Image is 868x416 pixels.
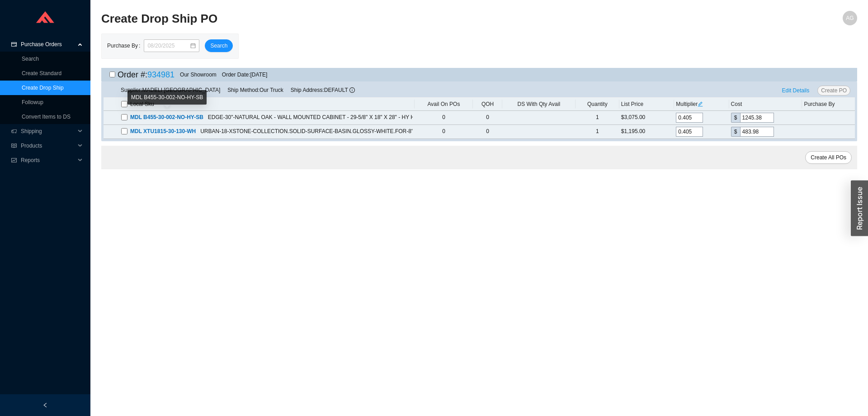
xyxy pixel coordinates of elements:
[502,98,576,111] th: DS With Qty Avail
[729,98,802,111] th: Cost
[576,111,619,125] td: 1
[11,158,17,163] span: fund
[21,37,75,52] span: Purchase Orders
[147,70,175,79] a: 934981
[349,87,355,93] span: info-circle
[200,128,630,134] span: URBAN-18-XSTONE-COLLECTION.SOLID-SURFACE-BASIN.GLOSSY-WHITE.FOR-8"-WIDESPREAD-FAUCET-3-HOLES.WITH...
[805,151,852,164] button: Create All POs
[619,98,674,111] th: List Price
[121,87,220,93] span: Supplier: MADELI [GEOGRAPHIC_DATA]
[11,143,17,148] span: read
[473,98,502,111] th: QOH
[127,90,207,105] div: MDL B455-30-002-NO-HY-SB
[130,114,203,120] span: MDL B455-30-002-NO-HY-SB
[846,11,854,25] span: AG
[802,98,855,111] th: Purchase By
[442,114,445,120] span: 0
[208,114,507,120] span: EDGE-30"-NATURAL OAK - WALL MOUNTED CABINET - 29-5/8" X 18" X 28" - HY HANDLES (X2)/ INLAY - SATI...
[22,99,43,105] a: Followup
[22,85,64,91] a: Create Drop Ship
[676,100,727,109] div: Multiplier
[210,41,227,50] span: Search
[101,11,668,27] h2: Create Drop Ship PO
[486,114,489,120] span: 0
[619,125,674,139] td: $1,195.00
[227,87,283,93] span: Ship Method: Our Truck
[21,124,75,139] span: Shipping
[486,128,489,134] span: 0
[817,86,850,96] button: Create PO
[222,70,267,79] div: Order Date: [DATE]
[205,39,233,52] button: Search
[21,153,75,167] span: Reports
[42,402,48,408] span: left
[22,56,39,62] a: Search
[415,98,473,111] th: Avail On POs
[576,98,619,111] th: Quantity
[22,70,61,77] a: Create Standard
[811,153,846,162] span: Create All POs
[576,125,619,139] td: 1
[698,101,703,107] span: edit
[180,70,217,79] div: Our Showroom
[619,111,674,125] td: $3,075.00
[778,86,813,96] button: Edit Details
[782,86,810,95] span: Edit Details
[118,68,175,81] div: Order #:
[130,128,196,134] span: MDL XTU1815-30-130-WH
[147,41,189,50] input: 08/20/2025
[11,42,17,47] span: credit-card
[731,113,740,123] div: $
[291,87,355,93] span: Ship Address: DEFAULT
[22,114,71,120] a: Convert Items to DS
[21,139,75,153] span: Products
[442,128,445,134] span: 0
[731,127,740,137] div: $
[107,39,144,52] label: Purchase By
